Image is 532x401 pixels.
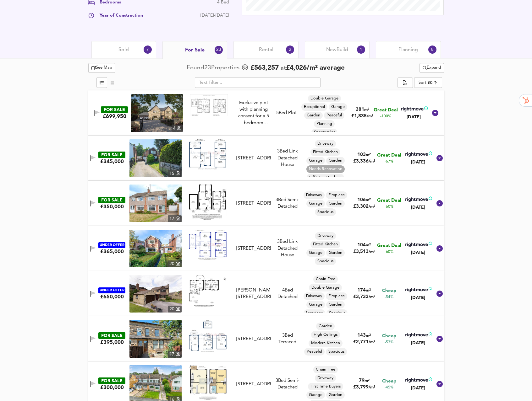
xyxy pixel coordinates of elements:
div: £650,000 [100,293,124,300]
span: Exceptional [301,104,327,110]
span: / m² [369,295,375,299]
div: UNDER OFFER£365,000 property thumbnail 20 Floorplan[STREET_ADDRESS]3Bed Link Detached HouseDrivew... [88,226,444,271]
span: -54% [385,295,393,300]
div: Garden [326,157,345,164]
span: Peaceful [324,113,344,118]
span: Spectacular [311,130,337,135]
button: See Map [88,63,116,73]
div: 23 [215,46,223,54]
span: Garden [326,250,345,256]
div: 3 Bed Terraced [273,332,302,346]
div: [DATE] [404,340,432,346]
div: Garden [316,323,335,330]
div: [STREET_ADDRESS] [236,336,271,342]
span: £ 1,835 [351,114,373,119]
span: -60% [385,204,393,210]
div: High Ceilings [311,331,340,339]
svg: Show Details [436,245,443,252]
span: / m² [369,340,375,344]
img: Floorplan [189,139,227,169]
div: FOR SALE£699,950 property thumbnail 4 FloorplanExclusive plot with planning consent for a 5 bedro... [88,90,444,136]
span: m² [365,379,370,383]
span: Cheap [382,288,396,294]
div: [DATE] [404,204,432,211]
span: £ 2,771 [353,340,375,345]
div: Sort [419,80,426,86]
span: Spacious [315,209,336,215]
span: Spacious [326,310,348,316]
span: Expand [423,64,441,72]
div: [STREET_ADDRESS] [236,381,271,388]
img: property thumbnail [129,320,182,358]
a: property thumbnail 17 [129,184,182,222]
div: [DATE] [404,295,432,301]
div: Fitted Kitchen [310,241,340,248]
span: at [281,65,286,71]
span: / m² [369,250,375,254]
span: m² [364,108,369,112]
div: split button [398,78,413,88]
span: Fitted Kitchen [310,149,340,155]
a: property thumbnail 4 [131,94,183,132]
span: -67% [385,159,393,164]
span: Needs Renovation [306,166,345,172]
div: £395,000 [100,339,124,346]
span: Garden [326,392,345,398]
svg: Show Details [436,154,443,162]
div: Garden [326,249,345,257]
div: Spacious [315,258,336,265]
div: Found 23 Propert ies [187,64,241,72]
div: 8 [428,45,436,54]
img: Floorplan [189,320,227,352]
div: 2 [286,45,294,54]
div: Garden [326,301,345,308]
div: Exceptional [301,103,327,111]
div: Garage [306,249,325,257]
span: See Map [91,64,112,72]
span: 79 [359,378,365,383]
span: Luxurious [304,310,325,316]
span: Rental [259,46,273,53]
span: Garage [306,392,325,398]
div: [DATE]-[DATE] [200,12,229,19]
span: Garden [326,302,345,307]
span: Fireplace [326,293,347,299]
span: Driveway [304,192,325,198]
span: 143 [357,333,366,338]
span: Fireplace [326,192,347,198]
div: FOR SALE [98,152,125,158]
svg: Show Details [436,335,443,343]
div: 7 [144,45,152,54]
div: 3 Bed Link Detached House [273,148,302,168]
img: property thumbnail [131,94,183,132]
div: 1 [357,45,365,54]
div: Spacious [326,348,347,356]
div: 4 Bed Detached [273,287,302,301]
svg: Show Details [431,109,439,117]
span: Chain Free [313,276,338,282]
input: Text Filter... [195,77,321,88]
span: Peaceful [304,349,325,355]
div: UNDER OFFER [98,287,125,293]
span: Modern Kitchen [309,340,343,346]
a: property thumbnail 20 [129,230,182,267]
span: 103 [357,152,366,157]
img: property thumbnail [129,230,182,267]
div: 15 [168,170,182,177]
span: / m² [367,114,373,118]
span: m² [366,334,371,338]
span: First Time Buyers [308,384,343,389]
div: Planning [314,120,335,128]
div: Driveway [315,140,336,147]
span: / m² [369,159,375,163]
span: -53% [385,340,393,345]
span: Fitted Kitchen [310,242,340,247]
span: Great Deal [374,107,398,114]
span: Garage [306,250,325,256]
div: Sort [414,77,442,88]
span: m² [366,288,371,292]
span: £ 563,257 [250,63,279,73]
div: Peaceful [304,348,325,356]
div: Driveway [315,232,336,240]
div: [DATE] [404,385,432,391]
